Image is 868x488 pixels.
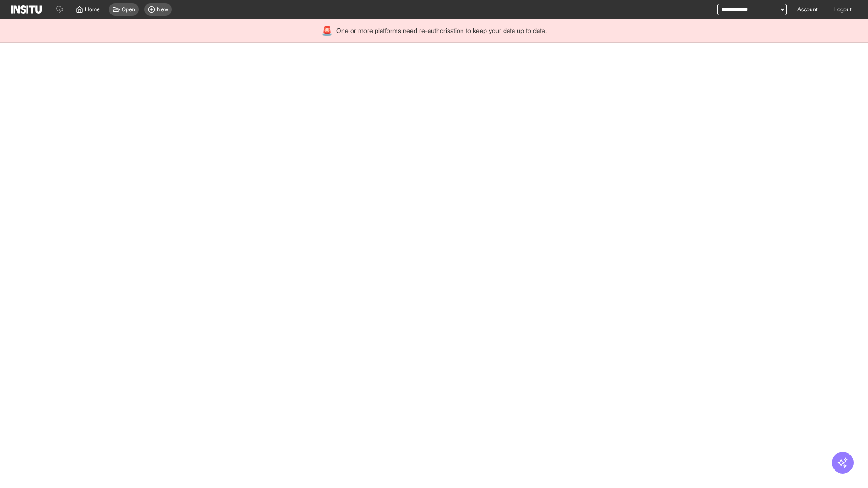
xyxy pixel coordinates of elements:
[321,24,333,37] div: 🚨
[11,5,42,14] img: Logo
[85,6,100,13] span: Home
[157,6,168,13] span: New
[122,6,135,13] span: Open
[336,26,547,35] span: One or more platforms need re-authorisation to keep your data up to date.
